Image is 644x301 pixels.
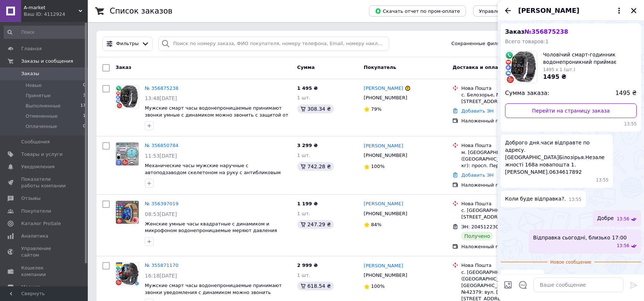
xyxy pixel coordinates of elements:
[505,38,549,44] span: Всего товаров: 1
[473,5,542,16] button: Управление статусами
[21,58,73,65] span: Заказы и сообщения
[297,162,334,171] div: 742.28 ₴
[116,262,139,286] a: Фото товару
[362,93,409,103] div: [PHONE_NUMBER]
[4,26,86,39] input: Поиск
[145,95,177,101] span: 13:48[DATE]
[110,7,173,15] h1: Список заказов
[364,263,403,269] a: [PERSON_NAME]
[543,51,637,66] span: Чоловічий смарт-годинник водонепроникний приймає дзвінки розумний з динаміком можна телефонувати ...
[461,207,553,220] div: с. [GEOGRAPHIC_DATA], №1: ул. [STREET_ADDRESS]
[145,163,281,182] span: Механические часы мужские наручные с автоподзаводом скелетоном на руку с антибликовым прочным сте...
[369,5,466,16] button: Скачать отчет по пром-оплате
[297,272,310,278] span: 1 шт.
[116,65,131,70] span: Заказ
[21,208,51,214] span: Покупатели
[83,92,86,99] span: 3
[505,139,609,176] span: Доброго дня.часи відправте по адресу.[GEOGRAPHIC_DATA]Білозірья.Незалежності 168а новапошта 1.[PE...
[543,73,566,80] span: 1495 ₴
[629,6,638,15] button: Закрыть
[145,273,177,279] span: 16:18[DATE]
[505,51,537,83] img: 6714942010_w160_h160_cholovichij-smart-godinnik-vodoneproniknij.jpg
[504,6,512,15] button: Назад
[83,123,86,130] span: 0
[297,104,334,113] div: 308.34 ₴
[461,172,493,178] a: Добавить ЭН
[518,6,624,15] button: [PERSON_NAME]
[116,40,139,47] span: Фильтры
[297,143,318,148] span: 3 299 ₴
[461,142,553,149] div: Нова Пошта
[297,153,310,158] span: 1 шт.
[297,220,334,229] div: 247.29 ₴
[145,153,177,159] span: 11:53[DATE]
[364,85,403,92] a: [PERSON_NAME]
[617,216,629,222] span: 13:56 12.08.2025
[505,28,568,35] span: Заказ
[461,243,553,250] div: Наложенный платеж
[364,65,396,70] span: Покупатель
[21,164,54,170] span: Уведомления
[505,121,637,127] span: 13:55 12.08.2025
[297,65,315,70] span: Сумма
[461,92,553,105] div: с. Белозорье, №1: ул. [STREET_ADDRESS]
[83,113,86,120] span: 1
[116,263,139,285] img: Фото товару
[83,82,86,89] span: 0
[371,283,385,289] span: 100%
[371,222,382,227] span: 84%
[24,4,79,11] span: A-market
[24,11,88,18] div: Ваш ID: 4112924
[505,103,637,118] a: Перейти на страницу заказа
[371,164,385,169] span: 100%
[297,201,318,206] span: 1 199 ₴
[116,201,139,224] a: Фото товару
[596,177,609,183] span: 13:55 12.08.2025
[479,8,536,14] span: Управление статусами
[461,232,493,241] div: Получено
[158,37,389,51] input: Поиск по номеру заказа, ФИО покупателя, номеру телефона, Email, номеру накладной
[26,123,57,130] span: Оплаченные
[297,263,318,268] span: 2 999 ₴
[145,201,178,206] a: № 356397019
[362,271,409,280] div: [PHONE_NUMBER]
[461,149,553,169] div: м. [GEOGRAPHIC_DATA] ([GEOGRAPHIC_DATA].), №5 (до 30 кг): просп. Перемоги, 32
[524,28,568,35] span: № 356875238
[21,265,68,278] span: Кошелек компании
[21,245,68,258] span: Управление сайтом
[451,40,511,47] span: Сохраненные фильтры:
[452,65,504,70] span: Доставка и оплата
[116,142,139,166] a: Фото товару
[21,284,40,290] span: Маркет
[145,263,178,268] a: № 355871170
[362,209,409,219] div: [PHONE_NUMBER]
[362,151,409,160] div: [PHONE_NUMBER]
[461,108,493,114] a: Добавить ЭН
[145,105,288,124] a: Мужские смарт часы водонепроницаемые принимают звонки умные с динамиком можно звонить с защитой о...
[547,259,594,265] span: Новое сообщение
[21,151,63,158] span: Товары и услуги
[21,220,61,227] span: Каталог ProSale
[26,92,51,99] span: Принятые
[145,221,277,240] a: Женские умные часы квадратные с динамиком и микрофоном водонепроницаемые меряют давления smart wa...
[297,211,310,216] span: 1 шт.
[375,8,460,14] span: Скачать отчет по пром-оплате
[21,233,48,239] span: Аналитика
[21,70,39,77] span: Заказы
[371,106,382,112] span: 79%
[461,85,553,92] div: Нова Пошта
[21,195,41,202] span: Отзывы
[364,143,403,150] a: [PERSON_NAME]
[80,103,86,109] span: 17
[461,201,553,207] div: Нова Пошта
[461,224,513,230] span: ЭН: 20451223020126
[26,113,57,120] span: Отмененные
[617,243,629,249] span: 13:56 12.08.2025
[543,67,575,72] span: 1495 x 1 (шт.)
[533,234,627,241] span: Відправка сьогодні, близько 17:00
[364,201,403,208] a: [PERSON_NAME]
[145,85,178,91] a: № 356875238
[505,89,549,98] span: Сумма заказа:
